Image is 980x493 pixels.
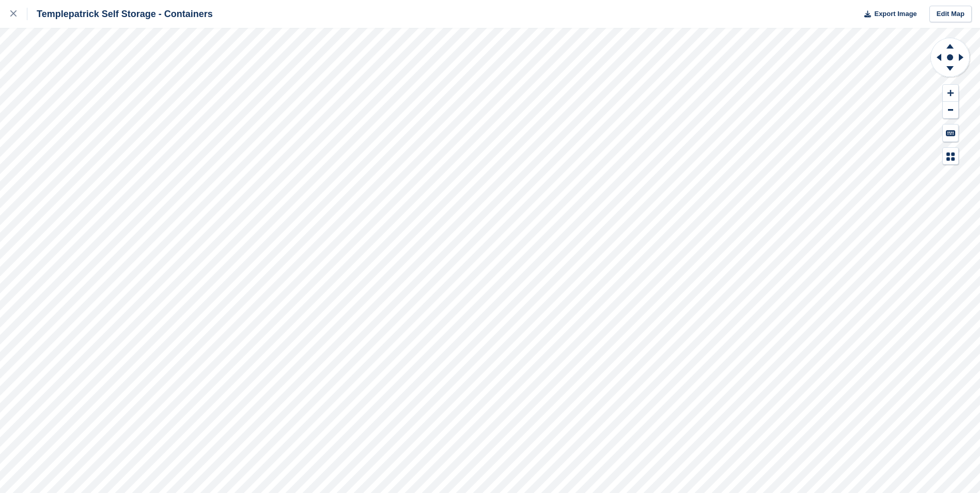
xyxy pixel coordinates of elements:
[943,125,958,142] button: Keyboard Shortcuts
[874,9,916,19] span: Export Image
[27,8,213,20] div: Templepatrick Self Storage - Containers
[943,148,958,165] button: Map Legend
[943,102,958,119] button: Zoom Out
[943,85,958,102] button: Zoom In
[929,6,972,23] a: Edit Map
[858,6,917,23] button: Export Image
